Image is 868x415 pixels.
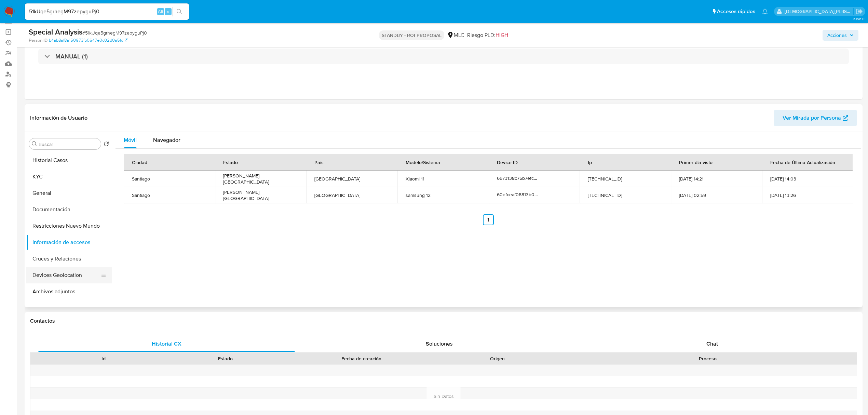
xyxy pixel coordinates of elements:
div: Fecha de creación [291,355,432,362]
span: Ver Mirada por Persona [783,110,841,126]
td: [PERSON_NAME][GEOGRAPHIC_DATA] [215,187,306,203]
button: Restricciones Nuevo Mundo [26,218,112,234]
div: Origen [441,355,554,362]
td: [GEOGRAPHIC_DATA] [306,187,397,203]
div: Id [47,355,160,362]
th: Primer día visto [671,154,762,171]
th: Ip [580,154,671,171]
button: Documentación [26,201,112,218]
button: Ver Mirada por Persona [774,110,857,126]
span: 3.156.0 [853,16,865,22]
div: MANUAL (1) [38,49,849,64]
td: Xiaomi 11 [397,171,489,187]
button: Información de accesos [26,234,112,251]
div: Estado [169,355,282,362]
span: Accesos rápidos [717,8,755,15]
span: Navegador [153,136,180,144]
td: [GEOGRAPHIC_DATA] [306,171,397,187]
span: Historial CX [152,340,181,348]
span: Móvil [124,136,137,144]
div: Tabs [116,132,861,148]
p: cristian.porley@mercadolibre.com [785,8,854,15]
span: HIGH [496,31,508,39]
button: Devices Geolocation [26,267,106,283]
a: b4ab8af8a150973fb0647e0c02d0a5fc [49,37,127,43]
p: STANDBY - ROI PROPOSAL [379,30,444,40]
a: Ir a la página 1 [483,214,494,225]
td: [DATE] 13:26 [762,187,853,203]
button: KYC [26,169,112,185]
button: search-icon [172,7,186,16]
button: Anticipos de dinero [26,300,112,316]
span: Chat [706,340,718,348]
div: MLC [447,31,464,39]
span: Alt [158,8,163,15]
b: Special Analysis [29,26,82,37]
th: País [306,154,397,171]
th: Modelo/Sistema [397,154,489,171]
th: Ciudad [124,154,215,171]
button: Historial Casos [26,152,112,169]
h1: Contactos [30,318,857,324]
span: Soluciones [426,340,453,348]
td: [DATE] 14:03 [762,171,853,187]
td: [DATE] 14:21 [671,171,762,187]
span: Acciones [827,30,847,41]
td: Santiago [124,171,215,187]
td: [TECHNICAL_ID] [580,187,671,203]
span: s [167,8,169,15]
td: [PERSON_NAME][GEOGRAPHIC_DATA] [215,171,306,187]
b: Person ID [29,37,48,43]
a: Salir [856,8,863,15]
span: Riesgo PLD: [467,31,508,39]
th: Fecha de Última Actualización [762,154,853,171]
h1: Información de Usuario [30,115,87,121]
span: 6673138c75b7efc00f4ed5f9 [497,175,556,182]
td: [TECHNICAL_ID] [580,171,671,187]
a: Notificaciones [762,9,768,14]
td: samsung 12 [397,187,489,203]
input: Buscar usuario o caso... [25,7,189,16]
button: Cruces y Relaciones [26,251,112,267]
button: General [26,185,112,201]
input: Buscar [39,141,98,147]
nav: Paginación [124,214,853,225]
th: Device ID [489,154,580,171]
button: Archivos adjuntos [26,283,112,300]
h3: MANUAL (1) [55,53,88,60]
td: [DATE] 02:59 [671,187,762,203]
span: # 51kUqe5grhegM97zepyguPj0 [82,29,147,36]
td: Santiago [124,187,215,203]
button: Acciones [823,30,858,41]
th: Estado [215,154,306,171]
div: Proceso [563,355,852,362]
button: Volver al orden por defecto [104,141,109,149]
button: Buscar [32,141,37,147]
span: 60efceaf08813b001a42ad2a [497,191,557,198]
